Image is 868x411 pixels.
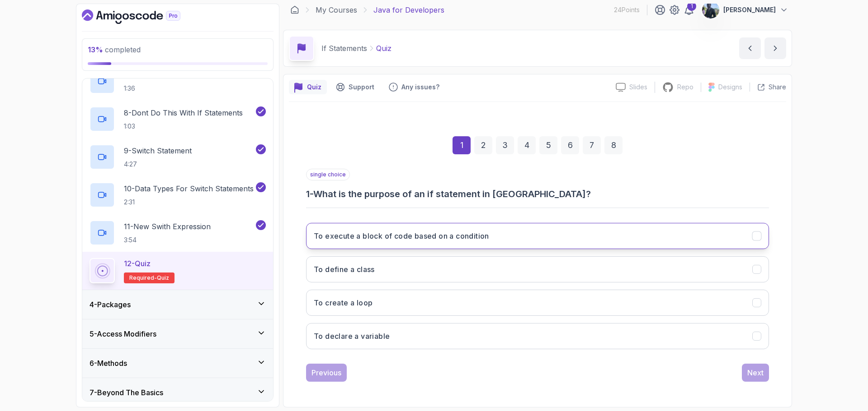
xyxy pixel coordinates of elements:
[629,83,647,92] p: Slides
[124,160,192,169] p: 4:27
[82,9,201,24] a: Dashboard
[124,198,254,207] p: 2:31
[306,169,350,180] p: single choice
[750,83,786,92] button: Share
[684,5,694,15] a: 1
[373,5,444,15] p: Java for Developers
[82,319,273,348] button: 5-Access Modifiers
[82,378,273,407] button: 7-Beyond The Basics
[718,83,742,92] p: Designs
[702,1,788,19] button: user profile image[PERSON_NAME]
[330,80,380,94] button: Support button
[314,264,375,275] h3: To define a class
[90,69,266,94] button: 7-! On Ifs1:36
[124,122,243,131] p: 1:03
[747,367,764,378] div: Next
[306,364,347,382] button: Previous
[124,236,211,245] p: 3:54
[401,83,439,92] p: Any issues?
[90,220,266,245] button: 11-New Swith Expression3:54
[769,83,786,92] p: Share
[307,83,321,92] p: Quiz
[518,136,536,154] div: 4
[614,5,640,14] p: 24 Points
[90,106,266,132] button: 8-Dont Do This With If Statements1:03
[453,136,471,154] div: 1
[321,43,367,54] p: If Statements
[124,84,156,93] p: 1:36
[742,364,769,382] button: Next
[314,331,390,342] h3: To declare a variable
[124,258,151,269] p: 12 - Quiz
[124,145,192,156] p: 9 - Switch Statement
[90,299,131,310] h3: 4 - Packages
[583,136,601,154] div: 7
[306,188,769,200] h3: 1 - What is the purpose of an if statement in [GEOGRAPHIC_DATA]?
[383,80,445,94] button: Feedback button
[124,221,211,232] p: 11 - New Swith Expression
[739,37,761,59] button: previous content
[316,5,357,15] a: My Courses
[314,231,489,241] h3: To execute a block of code based on a condition
[561,136,579,154] div: 6
[306,323,769,349] button: To declare a variable
[474,136,492,154] div: 2
[539,136,557,154] div: 5
[90,182,266,208] button: 10-Data Types For Switch Statements2:31
[124,107,243,118] p: 8 - Dont Do This With If Statements
[90,387,163,398] h3: 7 - Beyond The Basics
[702,1,719,18] img: user profile image
[314,297,373,308] h3: To create a loop
[677,83,693,92] p: Repo
[496,136,514,154] div: 3
[306,223,769,249] button: To execute a block of code based on a condition
[90,328,156,339] h3: 5 - Access Modifiers
[604,136,623,154] div: 8
[124,183,254,194] p: 10 - Data Types For Switch Statements
[82,349,273,378] button: 6-Methods
[306,290,769,316] button: To create a loop
[157,274,169,282] span: quiz
[289,80,327,94] button: quiz button
[723,5,776,14] p: [PERSON_NAME]
[311,367,341,378] div: Previous
[88,45,103,54] span: 13 %
[687,2,696,11] div: 1
[90,258,266,283] button: 12-QuizRequired-quiz
[90,144,266,170] button: 9-Switch Statement4:27
[376,43,392,54] p: Quiz
[82,290,273,319] button: 4-Packages
[349,83,374,92] p: Support
[306,256,769,282] button: To define a class
[88,45,141,54] span: completed
[90,358,127,369] h3: 6 - Methods
[290,5,299,14] a: Dashboard
[129,274,157,282] span: Required-
[764,37,786,59] button: next content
